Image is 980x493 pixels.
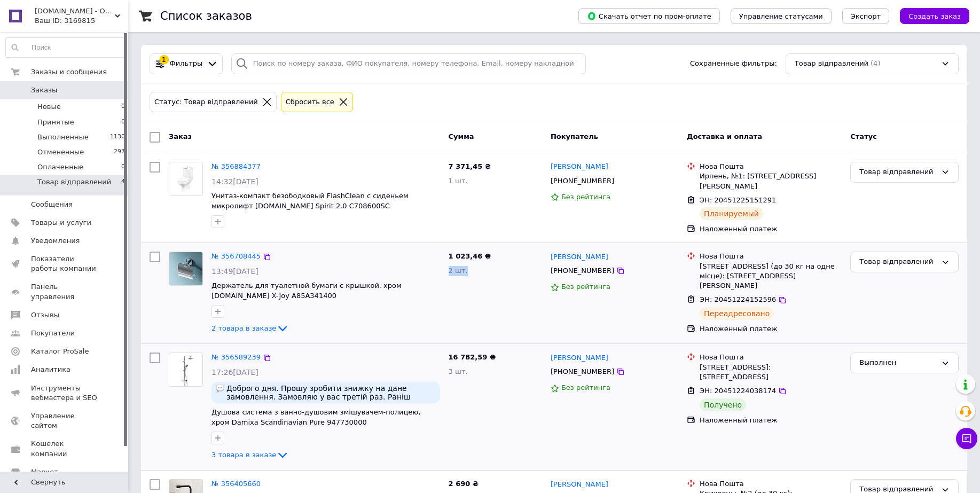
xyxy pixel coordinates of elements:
[871,59,880,67] span: (4)
[211,451,276,459] span: 3 товара в заказе
[169,132,192,140] span: Заказ
[211,162,261,170] a: № 356884377
[449,267,468,275] span: 2 шт.
[211,281,402,300] a: Держатель для туалетной бумаги с крышкой, хром [DOMAIN_NAME] X-Joy A85A341400
[449,353,496,361] span: 16 782,59 ₴
[561,384,610,392] span: Без рейтинга
[37,162,83,172] span: Оплаченные
[211,368,258,377] span: 17:26[DATE]
[449,480,479,488] span: 2 690 ₴
[700,324,842,334] div: Наложенный платеж
[31,467,58,477] span: Маркет
[121,162,125,172] span: 0
[211,451,289,459] a: 3 товара в заказе
[889,12,969,20] a: Создать заказ
[160,10,252,22] h1: Список заказов
[121,102,125,112] span: 0
[700,196,776,204] span: ЭН: 20451225151291
[211,192,409,210] a: Унитаз-компакт безободковый FlashClean с сиденьем микролифт [DOMAIN_NAME] Spirit 2.0 C708600SC
[226,384,436,401] span: Доброго дня. Прошу зробити знижку на дане замовлення. Замовляю у вас третій раз. Раніш робили зни...
[700,307,774,320] div: Переадресовано
[211,177,258,186] span: 14:32[DATE]
[449,162,491,170] span: 7 371,45 ₴
[449,252,491,260] span: 1 023,46 ₴
[700,207,763,220] div: Планируемый
[859,167,937,178] div: Товар відправлений
[551,353,608,363] a: [PERSON_NAME]
[851,12,881,20] span: Экспорт
[548,174,616,188] div: [PHONE_NUMBER]
[551,162,608,172] a: [PERSON_NAME]
[956,428,977,449] button: Чат с покупателем
[31,85,57,95] span: Заказы
[110,132,125,142] span: 1130
[37,118,74,127] span: Принятые
[687,132,762,140] span: Доставка и оплата
[152,97,260,108] div: Статус: Товар відправлений
[700,252,842,261] div: Нова Пошта
[284,97,336,108] div: Сбросить все
[211,408,420,426] a: Душова система з ванно-душовим змішувачем-полицею, хром Damixa Scandinavian Pure 947730000
[551,252,608,262] a: [PERSON_NAME]
[31,254,99,273] span: Показатели работы компании
[859,357,937,369] div: Выполнен
[700,416,842,425] div: Наложенный платеж
[114,147,125,157] span: 297
[211,267,258,276] span: 13:49[DATE]
[211,324,276,332] span: 2 товара в заказе
[169,353,202,386] img: Фото товару
[561,283,610,291] span: Без рейтинга
[31,310,59,320] span: Отзывы
[211,480,261,488] a: № 356405660
[31,347,89,356] span: Каталог ProSale
[211,353,261,361] a: № 356589239
[731,8,832,24] button: Управление статусами
[449,367,468,375] span: 3 шт.
[6,38,126,57] input: Поиск
[700,398,746,411] div: Получено
[37,132,89,142] span: Выполненные
[551,480,608,490] a: [PERSON_NAME]
[561,193,610,201] span: Без рейтинга
[578,8,720,24] button: Скачать отчет по пром-оплате
[700,387,776,395] span: ЭН: 20451224038174
[121,177,125,187] span: 4
[31,328,75,338] span: Покупатели
[169,162,203,196] a: Фото товару
[169,252,202,285] img: Фото товару
[700,353,842,362] div: Нова Пошта
[169,252,203,286] a: Фото товару
[216,384,224,393] img: :speech_balloon:
[37,147,84,157] span: Отмененные
[37,177,111,187] span: Товар відправлений
[795,59,868,69] span: Товар відправлений
[449,177,468,185] span: 1 шт.
[842,8,889,24] button: Экспорт
[211,324,289,332] a: 2 товара в заказе
[31,384,99,403] span: Инструменты вебмастера и SEO
[700,363,842,382] div: [STREET_ADDRESS]: [STREET_ADDRESS]
[859,256,937,268] div: Товар відправлений
[37,102,61,112] span: Новые
[850,132,877,140] span: Статус
[31,282,99,301] span: Панель управления
[31,218,91,228] span: Товары и услуги
[31,200,73,209] span: Сообщения
[35,16,128,26] div: Ваш ID: 3169815
[700,262,842,291] div: [STREET_ADDRESS] (до 30 кг на одне місце): [STREET_ADDRESS][PERSON_NAME]
[31,365,70,374] span: Аналитика
[700,224,842,234] div: Наложенный платеж
[35,6,115,16] span: AM.PM - Официальный интернет-магазин
[700,171,842,191] div: Ирпень, №1: [STREET_ADDRESS][PERSON_NAME]
[169,353,203,387] a: Фото товару
[700,295,776,303] span: ЭН: 20451224152596
[31,439,99,458] span: Кошелек компании
[700,479,842,489] div: Нова Пошта
[121,118,125,127] span: 0
[231,53,586,74] input: Поиск по номеру заказа, ФИО покупателя, номеру телефона, Email, номеру накладной
[211,252,261,260] a: № 356708445
[700,162,842,171] div: Нова Пошта
[170,59,203,69] span: Фильтры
